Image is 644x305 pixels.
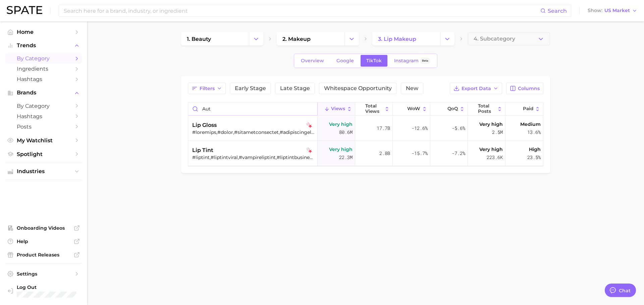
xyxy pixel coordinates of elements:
[192,154,315,160] div: #liptint,#liptintviral,#vampireliptint,#liptintbusiness,#liptints,#koreanliptint,#longlastinglipt...
[5,41,82,51] button: Trends
[17,168,70,174] span: Industries
[306,147,312,153] img: tiktok falling star
[452,149,465,157] span: -7.2%
[393,102,430,116] button: WoW
[192,146,213,154] span: lip tint
[5,64,82,74] a: Ingredients
[5,88,82,98] button: Brands
[200,86,215,91] span: Filters
[366,58,382,64] span: TikTok
[588,9,602,12] span: Show
[192,129,315,135] div: #loremips,#dolor,#sitametconsectet,#adipiscingelits,#doeiusmodtemp,#incididuntutla,#etdolorema,#a...
[520,120,541,128] span: Medium
[478,103,495,114] span: Total Posts
[329,120,353,128] span: Very high
[188,83,226,94] button: Filters
[282,36,311,42] span: 2. makeup
[181,32,249,46] a: 1. beauty
[5,111,82,122] a: Hashtags
[430,102,468,116] button: QoQ
[5,53,82,64] a: by Category
[372,32,440,46] a: 3. lip makeup
[339,128,353,136] span: 80.6m
[339,153,353,161] span: 22.3m
[412,124,428,132] span: -12.6%
[249,32,263,46] button: Change Category
[5,101,82,111] a: by Category
[331,55,360,67] a: Google
[17,284,78,290] span: Log Out
[518,86,540,91] span: Columns
[318,102,355,116] button: Views
[388,55,436,67] a: InstagramBeta
[5,223,82,233] a: Onboarding Videos
[407,106,420,111] span: WoW
[188,102,317,115] input: Search in lip makeup
[5,282,82,300] a: Log out. Currently logged in with e-mail ryan.schocket@loreal.com.
[378,36,416,42] span: 3. lip makeup
[17,225,70,231] span: Onboarding Videos
[548,8,567,14] span: Search
[492,128,503,136] span: 2.5m
[5,149,82,159] a: Spotlight
[187,36,211,42] span: 1. beauty
[17,252,70,258] span: Product Releases
[468,32,550,46] button: 4. Subcategory
[188,141,543,166] button: lip tinttiktok falling star#liptint,#liptintviral,#vampireliptint,#liptintbusiness,#liptints,#kor...
[188,116,543,141] button: lip glosstiktok falling star#loremips,#dolor,#sitametconsectet,#adipiscingelits,#doeiusmodtemp,#i...
[450,83,502,94] button: Export Data
[17,238,70,244] span: Help
[5,27,82,37] a: Home
[17,29,70,35] span: Home
[604,9,630,12] span: US Market
[329,145,353,153] span: Very high
[5,269,82,279] a: Settings
[412,149,428,157] span: -15.7%
[5,135,82,146] a: My Watchlist
[306,122,312,128] img: tiktok falling star
[406,86,418,91] span: New
[377,124,390,132] span: 17.7b
[331,106,345,111] span: Views
[336,58,354,64] span: Google
[452,124,465,132] span: -5.6%
[17,90,70,96] span: Brands
[527,153,541,161] span: 23.5%
[17,151,70,157] span: Spotlight
[5,122,82,132] a: Posts
[529,145,541,153] span: High
[527,128,541,136] span: 13.6%
[17,137,70,144] span: My Watchlist
[474,36,515,42] span: 4. Subcategory
[277,32,344,46] a: 2. makeup
[586,6,639,15] button: ShowUS Market
[301,58,324,64] span: Overview
[5,74,82,84] a: Hashtags
[394,58,419,64] span: Instagram
[361,55,387,67] a: TikTok
[447,106,458,111] span: QoQ
[192,121,217,129] span: lip gloss
[17,271,70,277] span: Settings
[5,236,82,246] a: Help
[17,113,70,120] span: Hashtags
[17,66,70,72] span: Ingredients
[506,83,543,94] button: Columns
[295,55,330,67] a: Overview
[355,102,393,116] button: Total Views
[280,86,310,91] span: Late Stage
[365,103,383,114] span: Total Views
[344,32,359,46] button: Change Category
[5,166,82,176] button: Industries
[468,102,505,116] button: Total Posts
[17,76,70,82] span: Hashtags
[462,86,491,91] span: Export Data
[17,103,70,109] span: by Category
[17,55,70,62] span: by Category
[5,250,82,260] a: Product Releases
[505,102,543,116] button: Paid
[235,86,266,91] span: Early Stage
[379,149,390,157] span: 2.8b
[324,86,392,91] span: Whitespace Opportunity
[422,58,428,64] span: Beta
